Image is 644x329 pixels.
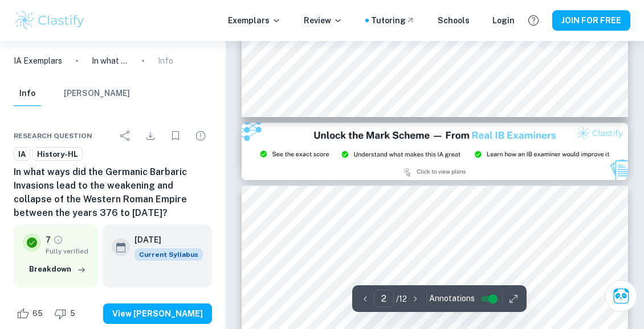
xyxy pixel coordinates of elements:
span: Research question [14,131,92,141]
span: Fully verified [46,246,89,256]
a: Tutoring [371,14,415,27]
button: Info [14,81,41,106]
h6: [DATE] [134,234,194,246]
a: IA Exemplars [14,55,62,67]
p: Info [158,55,173,67]
a: History-HL [32,147,83,161]
span: 5 [64,308,81,319]
p: Review [304,14,343,27]
button: Breakdown [26,261,89,278]
div: Dislike [51,305,81,323]
div: Share [114,124,137,147]
div: Download [139,124,162,147]
div: This exemplar is based on the current syllabus. Feel free to refer to it for inspiration/ideas wh... [134,248,203,261]
button: JOIN FOR FREE [552,10,630,31]
a: Grade fully verified [53,235,63,245]
p: Exemplars [228,14,281,27]
button: View [PERSON_NAME] [103,303,212,324]
p: / 12 [396,293,407,305]
div: Like [14,305,49,323]
a: IA [14,147,30,161]
h6: In what ways did the Germanic Barbaric Invasions lead to the weakening and collapse of the Wester... [14,165,212,220]
p: 7 [46,234,51,246]
img: Ad [242,123,628,181]
span: Current Syllabus [134,248,203,261]
span: 65 [26,308,49,319]
span: Annotations [429,293,475,305]
a: Login [492,14,515,27]
button: [PERSON_NAME] [64,81,130,106]
button: Ask Clai [605,280,637,312]
span: IA [14,149,30,160]
button: Help and Feedback [524,11,543,30]
div: Bookmark [164,124,187,147]
img: Clastify logo [14,9,86,32]
div: Report issue [189,124,212,147]
p: In what ways did the Germanic Barbaric Invasions lead to the weakening and collapse of the Wester... [92,55,128,67]
span: History-HL [33,149,82,160]
a: Schools [438,14,470,27]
